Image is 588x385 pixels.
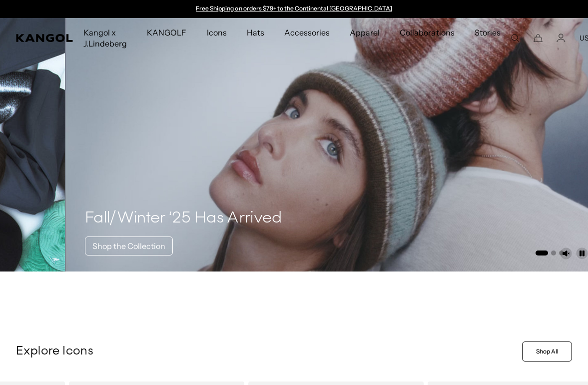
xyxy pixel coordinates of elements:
[511,33,520,42] summary: Search here
[191,5,397,13] slideshow-component: Announcement bar
[559,250,564,255] button: Go to slide 3
[16,344,518,359] p: Explore Icons
[83,18,127,58] span: Kangol x J.Lindeberg
[535,248,564,256] ul: Select a slide to show
[196,4,392,12] a: Free Shipping on orders $79+ to the Continental [GEOGRAPHIC_DATA]
[560,247,572,259] button: Unmute
[16,34,73,42] a: Kangol
[191,5,397,13] div: Announcement
[465,18,511,58] a: Stories
[534,33,543,42] button: Cart
[284,18,330,47] span: Accessories
[340,18,390,47] a: Apparel
[197,18,237,47] a: Icons
[475,18,501,58] span: Stories
[247,18,264,47] span: Hats
[551,250,556,255] button: Go to slide 2
[536,250,548,255] button: Go to slide 1
[237,18,274,47] a: Hats
[85,236,173,255] a: Shop the Collection
[400,18,454,47] span: Collaborations
[85,208,282,228] h4: Fall/Winter ‘25 Has Arrived
[207,18,227,47] span: Icons
[274,18,340,47] a: Accessories
[73,18,137,58] a: Kangol x J.Lindeberg
[557,33,566,42] a: Account
[147,18,186,47] span: KANGOLF
[137,18,196,47] a: KANGOLF
[191,5,397,13] div: 1 of 2
[350,18,380,47] span: Apparel
[390,18,464,47] a: Collaborations
[522,341,572,361] a: Shop All
[576,247,588,259] button: Pause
